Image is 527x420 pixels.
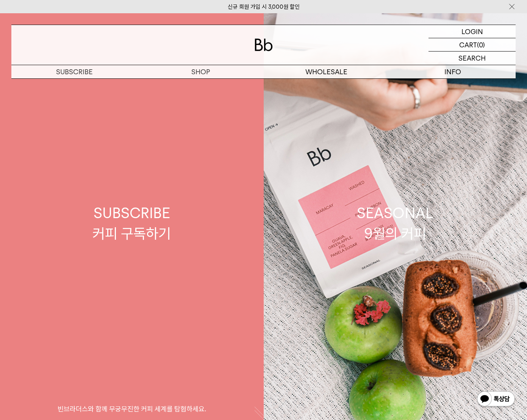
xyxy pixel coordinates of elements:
img: 로고 [255,39,273,51]
a: CART (0) [428,38,516,52]
p: WHOLESALE [264,65,390,78]
p: INFO [389,65,516,78]
p: (0) [477,38,485,51]
p: SEARCH [458,52,486,65]
div: SUBSCRIBE 커피 구독하기 [92,203,171,243]
img: 카카오톡 채널 1:1 채팅 버튼 [476,390,516,409]
a: SHOP [138,65,264,78]
a: LOGIN [428,25,516,38]
p: CART [459,38,477,51]
p: LOGIN [461,25,483,38]
a: SUBSCRIBE [11,65,138,78]
div: SEASONAL 9월의 커피 [357,203,433,243]
a: 신규 회원 가입 시 3,000원 할인 [228,3,300,10]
